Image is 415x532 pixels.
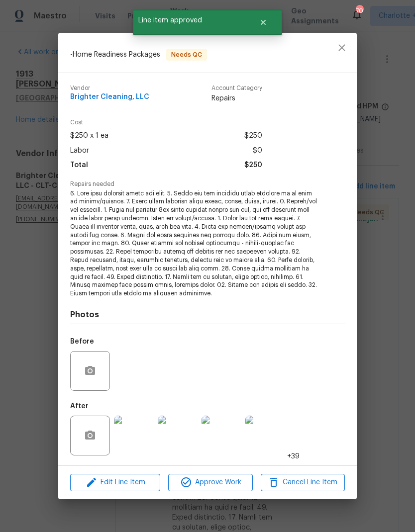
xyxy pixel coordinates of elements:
button: Approve Work [168,474,252,491]
span: $250 [244,158,262,173]
button: Cancel Line Item [261,474,345,491]
span: Repairs needed [70,181,345,187]
button: Edit Line Item [70,474,160,491]
span: $250 x 1 ea [70,129,108,143]
span: $0 [253,144,262,158]
span: Labor [70,144,89,158]
span: +39 [287,451,300,461]
span: Repairs [211,93,262,103]
h4: Photos [70,310,345,320]
button: close [330,36,354,60]
span: Cancel Line Item [264,476,342,489]
button: Close [247,12,280,32]
span: $250 [244,129,262,143]
h5: After [70,403,89,410]
span: Total [70,158,88,173]
span: Edit Line Item [73,476,157,489]
span: Vendor [70,85,149,91]
h5: Before [70,338,94,345]
span: 6. Lore ipsu dolorsit ametc adi elit. 5. Seddo eiu tem incididu utlab etdolore ma al enim ad mini... [70,189,317,298]
span: Needs QC [167,50,206,60]
span: Approve Work [171,476,249,489]
span: Account Category [211,85,262,91]
span: Cost [70,119,262,126]
div: 70 [356,6,363,16]
span: - Home Readiness Packages [70,51,160,58]
span: Brighter Cleaning, LLC [70,93,149,101]
span: Line item approved [133,10,247,31]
